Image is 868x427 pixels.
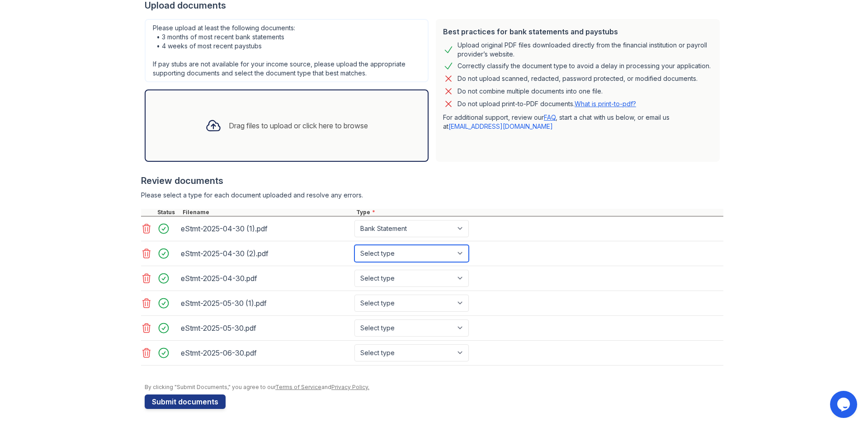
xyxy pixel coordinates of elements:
div: eStmt-2025-04-30 (1).pdf [181,221,351,236]
iframe: chat widget [830,391,859,418]
div: eStmt-2025-04-30.pdf [181,271,351,286]
div: eStmt-2025-05-30 (1).pdf [181,296,351,310]
p: For additional support, review our , start a chat with us below, or email us at [443,113,712,131]
a: [EMAIL_ADDRESS][DOMAIN_NAME] [448,122,553,130]
p: Do not upload print-to-PDF documents. [458,99,636,108]
div: eStmt-2025-05-30.pdf [181,321,351,335]
div: Status [156,209,181,216]
button: Submit documents [145,394,226,409]
div: Please upload at least the following documents: • 3 months of most recent bank statements • 4 wee... [145,19,429,82]
div: Best practices for bank statements and paystubs [443,26,712,37]
a: FAQ [544,113,556,121]
a: Privacy Policy. [331,384,369,390]
div: Do not upload scanned, redacted, password protected, or modified documents. [458,73,698,84]
a: Terms of Service [275,384,321,390]
a: What is print-to-pdf? [575,100,636,108]
div: Filename [181,209,354,216]
div: Correctly classify the document type to avoid a delay in processing your application. [458,61,711,71]
div: Upload original PDF files downloaded directly from the financial institution or payroll provider’... [458,41,712,59]
div: Please select a type for each document uploaded and resolve any errors. [141,191,723,200]
div: eStmt-2025-06-30.pdf [181,346,351,360]
div: By clicking "Submit Documents," you agree to our and [145,384,723,391]
div: Do not combine multiple documents into one file. [458,86,603,97]
div: Type [354,209,723,216]
div: eStmt-2025-04-30 (2).pdf [181,246,351,261]
div: Review documents [141,174,723,187]
div: Drag files to upload or click here to browse [229,120,368,131]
